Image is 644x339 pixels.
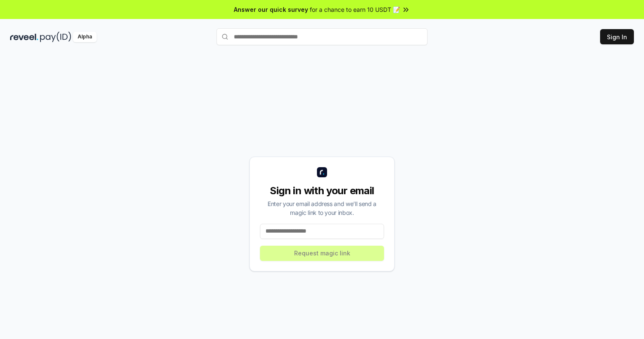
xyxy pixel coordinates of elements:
span: for a chance to earn 10 USDT 📝 [310,5,400,14]
img: logo_small [317,167,327,177]
div: Enter your email address and we’ll send a magic link to your inbox. [260,199,384,217]
img: pay_id [40,32,71,42]
img: reveel_dark [10,32,38,42]
div: Sign in with your email [260,184,384,198]
div: Alpha [73,32,97,42]
button: Sign In [600,29,634,44]
span: Answer our quick survey [234,5,308,14]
